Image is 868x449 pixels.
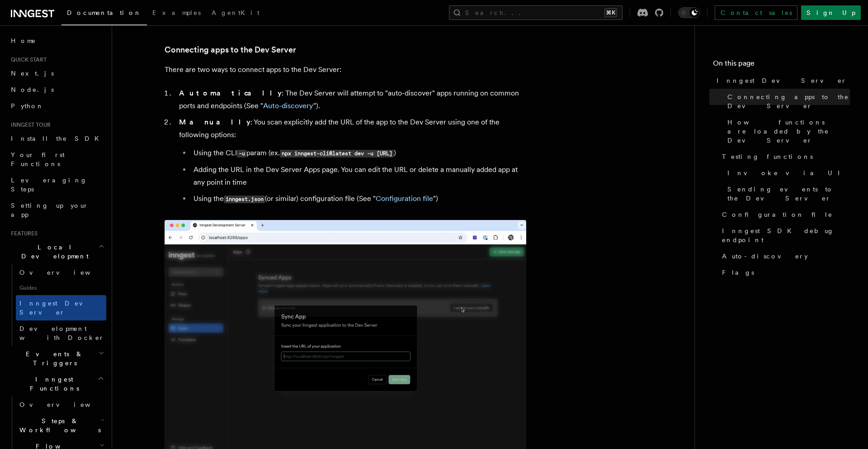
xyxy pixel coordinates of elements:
[7,375,98,393] span: Inngest Functions
[179,89,282,97] strong: Automatically
[7,264,106,346] div: Local Development
[7,371,106,396] button: Inngest Functions
[212,9,259,16] span: AgentKit
[7,33,106,49] a: Home
[7,147,106,172] a: Your first Functions
[678,7,700,18] button: Toggle dark mode
[718,206,850,223] a: Configuration file
[724,165,850,181] a: Invoke via UI
[280,150,394,158] code: npx inngest-cli@latest dev -u [URL]
[11,202,89,218] span: Setting up your app
[16,413,106,438] button: Steps & Workflows
[7,197,106,223] a: Setting up your app
[191,147,526,160] li: Using the CLI param (ex. )
[16,320,106,346] a: Development with Docker
[376,194,433,203] a: Configuration file
[7,98,106,114] a: Python
[7,130,106,147] a: Install the SDK
[11,135,104,142] span: Install the SDK
[717,76,847,85] span: Inngest Dev Server
[176,87,526,112] li: : The Dev Server will attempt to "auto-discover" apps running on common ports and endpoints (See ...
[713,58,850,72] h4: On this page
[7,172,106,197] a: Leveraging Steps
[7,243,99,261] span: Local Development
[11,70,54,77] span: Next.js
[67,9,142,16] span: Documentation
[727,185,850,203] span: Sending events to the Dev Server
[7,230,38,237] span: Features
[713,72,850,89] a: Inngest Dev Server
[16,281,106,295] span: Guides
[16,264,106,281] a: Overview
[727,118,850,145] span: How functions are loaded by the Dev Server
[718,223,850,248] a: Inngest SDK debug endpoint
[718,264,850,281] a: Flags
[715,5,797,20] a: Contact sales
[718,148,850,165] a: Testing functions
[722,210,833,219] span: Configuration file
[19,269,113,276] span: Overview
[224,196,265,203] code: inngest.json
[11,86,54,93] span: Node.js
[724,181,850,206] a: Sending events to the Dev Server
[7,65,106,81] a: Next.js
[19,300,97,316] span: Inngest Dev Server
[7,121,51,129] span: Inngest tour
[237,150,246,158] code: -u
[7,239,106,264] button: Local Development
[801,5,861,20] a: Sign Up
[604,8,617,17] kbd: ⌘K
[152,9,201,16] span: Examples
[179,118,250,126] strong: Manually
[724,114,850,148] a: How functions are loaded by the Dev Server
[16,396,106,413] a: Overview
[11,36,36,45] span: Home
[449,5,623,20] button: Search...⌘K
[727,168,848,177] span: Invoke via UI
[7,81,106,98] a: Node.js
[19,325,104,341] span: Development with Docker
[206,3,265,24] a: AgentKit
[722,152,813,161] span: Testing functions
[11,177,87,193] span: Leveraging Steps
[722,252,808,261] span: Auto-discovery
[724,89,850,114] a: Connecting apps to the Dev Server
[722,226,850,244] span: Inngest SDK debug endpoint
[7,346,106,371] button: Events & Triggers
[176,116,526,205] li: : You scan explicitly add the URL of the app to the Dev Server using one of the following options:
[263,101,313,110] a: Auto-discovery
[7,56,47,63] span: Quick start
[61,3,147,25] a: Documentation
[165,43,296,56] a: Connecting apps to the Dev Server
[718,248,850,264] a: Auto-discovery
[7,349,99,368] span: Events & Triggers
[165,63,526,76] p: There are two ways to connect apps to the Dev Server:
[19,401,113,408] span: Overview
[722,268,754,277] span: Flags
[191,192,526,205] li: Using the (or similar) configuration file (See " ")
[191,163,526,189] li: Adding the URL in the Dev Server Apps page. You can edit the URL or delete a manually added app a...
[11,151,65,167] span: Your first Functions
[147,3,206,24] a: Examples
[727,92,850,110] span: Connecting apps to the Dev Server
[11,102,44,110] span: Python
[16,416,101,435] span: Steps & Workflows
[16,295,106,320] a: Inngest Dev Server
